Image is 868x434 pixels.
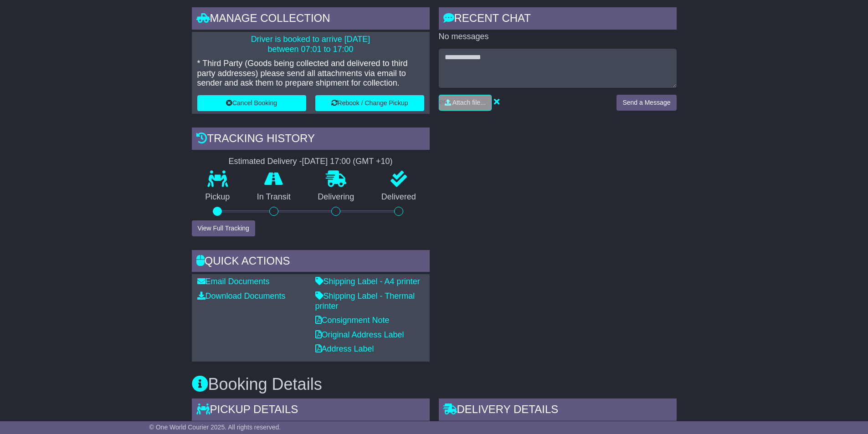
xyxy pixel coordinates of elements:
button: Rebook / Change Pickup [315,95,424,111]
p: In Transit [243,192,304,202]
p: Pickup [192,192,244,202]
a: Shipping Label - A4 printer [315,277,420,286]
p: * Third Party (Goods being collected and delivered to third party addresses) please send all atta... [197,59,424,88]
div: Manage collection [192,7,430,32]
div: Quick Actions [192,250,430,275]
div: Pickup Details [192,398,430,423]
div: Tracking history [192,128,430,152]
div: [DATE] 17:00 (GMT +10) [302,157,393,167]
button: Send a Message [616,95,676,111]
a: Consignment Note [315,316,390,325]
p: Driver is booked to arrive [DATE] between 07:01 to 17:00 [197,35,424,54]
a: Address Label [315,344,374,353]
a: Shipping Label - Thermal printer [315,291,415,311]
button: View Full Tracking [192,220,255,236]
h3: Booking Details [192,375,677,393]
div: Delivery Details [439,398,677,423]
span: © One World Courier 2025. All rights reserved. [149,424,281,431]
div: Estimated Delivery - [192,157,430,167]
p: Delivering [304,192,368,202]
a: Original Address Label [315,330,404,339]
p: No messages [439,32,677,42]
a: Email Documents [197,277,270,286]
div: RECENT CHAT [439,7,677,32]
button: Cancel Booking [197,95,306,111]
a: Download Documents [197,291,286,301]
p: Delivered [368,192,430,202]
